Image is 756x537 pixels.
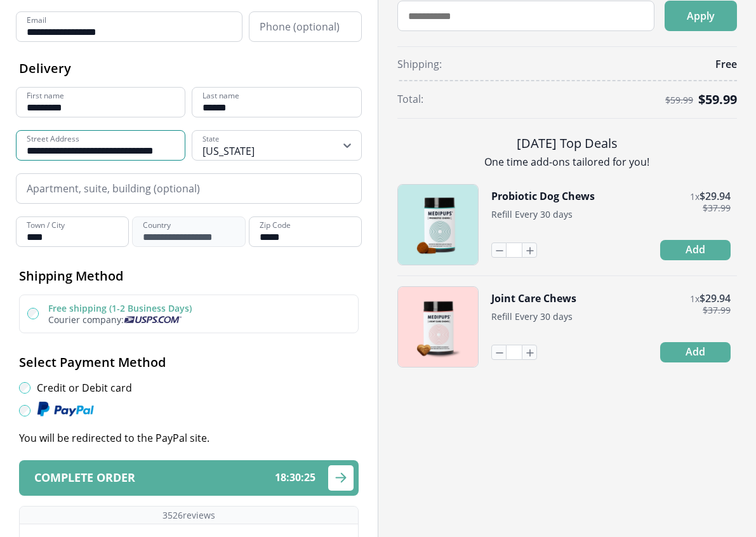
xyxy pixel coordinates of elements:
[690,190,700,202] span: 1 x
[703,305,731,315] span: $ 37.99
[397,134,737,152] h2: [DATE] Top Deals
[665,95,693,105] span: $ 59.99
[19,267,359,284] h2: Shipping Method
[124,316,182,323] img: Usps courier company
[19,460,359,496] button: Complete order18:30:25
[690,293,700,305] span: 1 x
[19,431,359,445] p: You will be redirected to the PayPal site.
[202,144,255,158] div: [US_STATE]
[19,60,71,77] span: Delivery
[19,354,359,371] h2: Select Payment Method
[491,310,573,322] span: Refill Every 30 days
[48,314,124,326] span: Courier company:
[715,57,737,71] span: Free
[398,185,478,265] img: Probiotic Dog Chews
[275,472,315,484] span: 18 : 30 : 25
[37,381,132,395] label: Credit or Debit card
[491,208,573,220] span: Refill Every 30 days
[397,57,442,71] span: Shipping:
[162,509,215,521] p: 3526 reviews
[700,291,731,305] span: $ 29.94
[491,291,576,305] button: Joint Care Chews
[398,287,478,367] img: Joint Care Chews
[660,342,731,362] button: Add
[34,472,135,484] span: Complete order
[698,91,737,108] span: $ 59.99
[660,240,731,260] button: Add
[665,1,737,31] button: Apply
[397,92,423,106] span: Total:
[397,155,737,169] p: One time add-ons tailored for you!
[700,189,731,203] span: $ 29.94
[703,203,731,213] span: $ 37.99
[491,189,595,203] button: Probiotic Dog Chews
[37,401,94,418] img: Paypal
[48,302,192,314] label: Free shipping (1-2 Business Days)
